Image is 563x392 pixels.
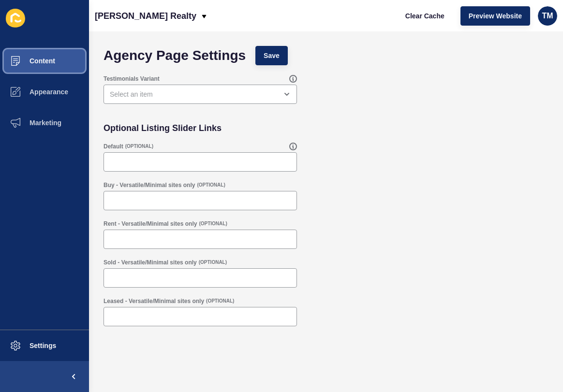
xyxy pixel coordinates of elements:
[104,123,222,133] h2: Optional Listing Slider Links
[542,11,553,21] span: TM
[405,11,444,21] span: Clear Cache
[104,85,297,104] div: open menu
[255,46,288,65] button: Save
[206,298,234,305] span: (OPTIONAL)
[125,143,153,150] span: (OPTIONAL)
[197,182,225,189] span: (OPTIONAL)
[104,51,246,60] h1: Agency Page Settings
[199,259,227,266] span: (OPTIONAL)
[469,11,522,21] span: Preview Website
[264,51,280,60] span: Save
[397,6,453,26] button: Clear Cache
[104,75,160,83] label: Testimonials Variant
[104,143,123,150] label: Default
[104,259,197,266] label: Sold - Versatile/Minimal sites only
[104,181,195,189] label: Buy - Versatile/Minimal sites only
[104,220,197,228] label: Rent - Versatile/Minimal sites only
[95,4,196,28] p: [PERSON_NAME] Realty
[199,220,227,227] span: (OPTIONAL)
[104,297,204,305] label: Leased - Versatile/Minimal sites only
[460,6,530,26] button: Preview Website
